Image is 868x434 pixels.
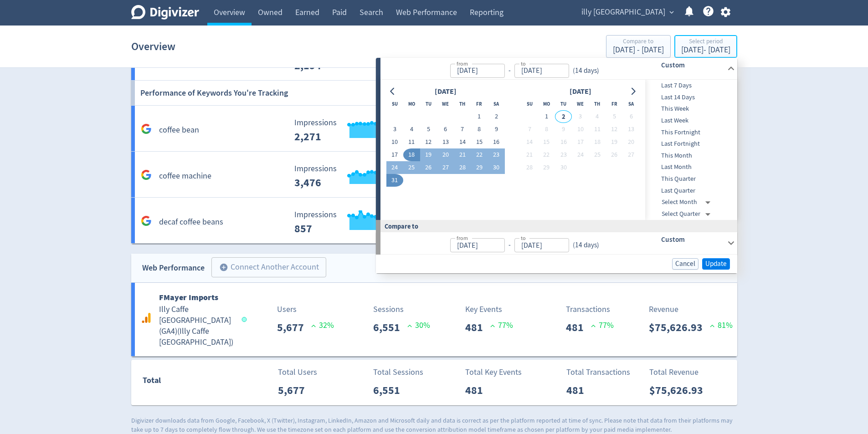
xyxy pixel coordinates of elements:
[380,80,737,220] div: from-to(14 days)Custom
[662,208,714,220] div: Select Quarter
[645,80,735,92] div: Last 7 Days
[606,136,622,148] button: 19
[471,97,488,110] th: Friday
[521,123,538,136] button: 7
[505,66,514,76] div: -
[613,38,664,46] div: Compare to
[555,148,572,161] button: 23
[555,161,572,174] button: 30
[471,161,488,174] button: 29
[645,174,735,184] span: This Quarter
[623,123,640,136] button: 13
[373,382,407,398] p: 6,551
[205,259,326,277] a: Connect Another Account
[465,319,490,336] p: 481
[278,366,317,378] p: Total Users
[141,123,152,134] svg: Google Analytics
[420,123,437,136] button: 5
[606,97,622,110] th: Friday
[572,97,589,110] th: Wednesday
[645,92,735,103] div: Last 14 Days
[454,136,471,148] button: 14
[649,382,710,398] p: $75,626.93
[555,123,572,136] button: 9
[606,148,622,161] button: 26
[386,148,403,161] button: 17
[219,263,228,272] span: add_circle
[538,97,555,110] th: Monday
[376,220,737,232] div: Compare to
[437,136,454,148] button: 13
[465,303,513,316] p: Key Events
[290,164,426,189] svg: Impressions 3,476
[141,169,152,180] svg: Google Analytics
[555,110,572,123] button: 2
[386,85,400,98] button: Go to previous month
[290,118,426,143] svg: Impressions 2,271
[710,319,733,332] p: 81 %
[471,148,488,161] button: 22
[311,319,334,332] p: 32 %
[649,319,710,336] p: $75,626.93
[141,312,152,323] svg: Google Analytics
[471,110,488,123] button: 1
[623,136,640,148] button: 20
[589,123,606,136] button: 11
[606,110,622,123] button: 5
[521,60,526,67] label: to
[437,148,454,161] button: 20
[241,317,249,322] span: Data last synced: 2 Sep 2025, 12:02am (AEST)
[521,97,538,110] th: Sunday
[572,148,589,161] button: 24
[572,123,589,136] button: 10
[437,97,454,110] th: Wednesday
[403,97,420,110] th: Monday
[380,58,737,80] div: from-to(14 days)Custom
[140,81,288,105] h6: Performance of Keywords You're Tracking
[521,234,526,242] label: to
[572,110,589,123] button: 3
[386,97,403,110] th: Sunday
[403,123,420,136] button: 4
[623,110,640,123] button: 6
[403,148,420,161] button: 18
[278,382,312,398] p: 5,677
[131,198,737,244] a: decaf coffee beans Impressions 857 Impressions 857 28% Clicks 0 Clicks 0 100% Avg. Position 27.13...
[645,138,735,150] div: Last Fortnight
[645,115,735,127] div: Last Week
[277,303,334,316] p: Users
[589,97,606,110] th: Thursday
[454,123,471,136] button: 7
[668,8,676,16] span: expand_more
[606,123,622,136] button: 12
[538,136,555,148] button: 15
[454,161,471,174] button: 28
[159,292,218,303] b: FMayer Imports
[488,110,505,123] button: 2
[454,148,471,161] button: 21
[488,148,505,161] button: 23
[488,123,505,136] button: 9
[420,97,437,110] th: Tuesday
[131,152,737,198] a: coffee machine Impressions 3,476 Impressions 3,476 31% Clicks 26 Clicks 26 18% Avg. Position 30.8...
[649,303,733,316] p: Revenue
[521,136,538,148] button: 14
[373,319,407,336] p: 6,551
[567,86,594,98] div: [DATE]
[159,171,211,182] h5: coffee machine
[373,366,423,378] p: Total Sessions
[131,283,737,356] a: FMayer ImportsIlly Caffe [GEOGRAPHIC_DATA] (GA4)(Illy Caffe [GEOGRAPHIC_DATA])Users5,677 32%Sessi...
[538,110,555,123] button: 1
[645,151,735,161] span: This Month
[386,161,403,174] button: 24
[645,116,735,126] span: Last Week
[566,319,591,336] p: 481
[538,148,555,161] button: 22
[488,136,505,148] button: 16
[373,303,430,316] p: Sessions
[578,5,676,20] button: illy [GEOGRAPHIC_DATA]
[521,148,538,161] button: 21
[645,104,735,114] span: This Week
[420,161,437,174] button: 26
[674,35,737,58] button: Select period[DATE]- [DATE]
